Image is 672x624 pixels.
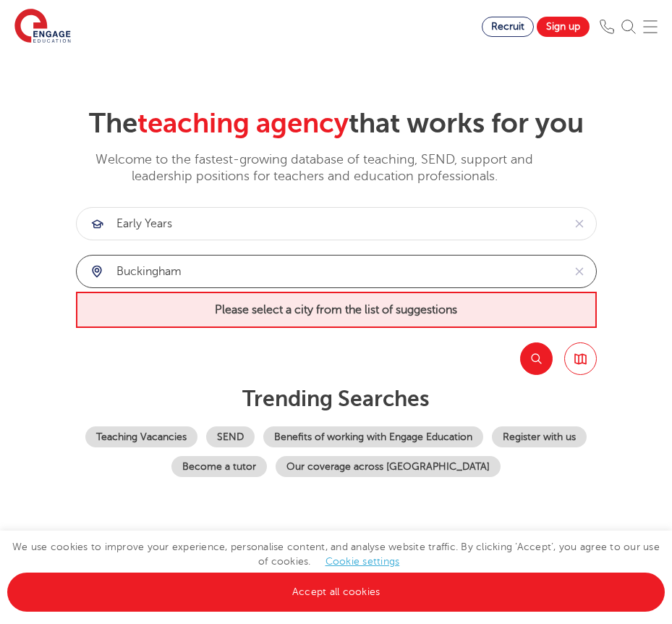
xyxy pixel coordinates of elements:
span: Please select a city from the list of suggestions [76,292,597,328]
img: Search [621,20,636,34]
button: Clear [563,208,596,240]
span: We use cookies to improve your experience, personalise content, and analyse website traffic. By c... [7,541,665,597]
input: Submit [77,256,563,287]
h2: The that works for you [76,107,597,140]
a: Benefits of working with Engage Education [263,426,483,447]
a: Our coverage across [GEOGRAPHIC_DATA] [276,456,501,477]
a: Teaching Vacancies [85,426,197,447]
a: SEND [206,426,255,447]
p: Trending searches [76,386,597,412]
img: Phone [600,20,614,34]
a: Sign up [537,17,590,37]
button: Clear [563,256,596,287]
img: Mobile Menu [643,20,658,34]
div: Submit [76,255,597,288]
button: Search [520,342,553,375]
a: Recruit [482,17,534,37]
a: Accept all cookies [7,573,665,612]
span: Recruit [491,21,524,32]
a: Become a tutor [171,456,267,477]
p: Welcome to the fastest-growing database of teaching, SEND, support and leadership positions for t... [76,151,553,185]
img: Engage Education [14,9,71,45]
a: Register with us [492,426,587,447]
a: Cookie settings [326,556,400,567]
input: Submit [77,208,563,240]
span: teaching agency [137,108,349,139]
div: Submit [76,207,597,240]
